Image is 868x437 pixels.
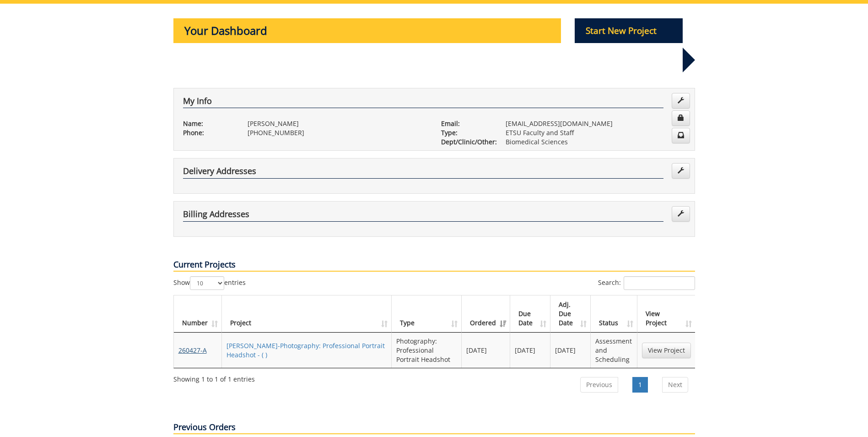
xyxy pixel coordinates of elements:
[441,137,492,147] p: Dept/Clinic/Other:
[222,295,392,333] th: Project: activate to sort column ascending
[591,333,637,368] td: Assessment and Scheduling
[672,93,690,109] a: Edit Info
[624,276,695,290] input: Search:
[550,295,591,333] th: Adj. Due Date: activate to sort column ascending
[575,18,683,43] p: Start New Project
[173,276,246,290] label: Show entries
[642,343,691,358] a: View Project
[190,276,224,290] select: Showentries
[183,167,663,179] h4: Delivery Addresses
[183,97,663,109] h4: My Info
[392,295,462,333] th: Type: activate to sort column ascending
[173,18,561,43] p: Your Dashboard
[174,295,222,333] th: Number: activate to sort column ascending
[183,119,234,128] p: Name:
[510,333,550,368] td: [DATE]
[462,295,510,333] th: Ordered: activate to sort column ascending
[672,110,690,126] a: Change Password
[598,276,695,290] label: Search:
[550,333,591,368] td: [DATE]
[173,259,695,272] p: Current Projects
[672,128,690,143] a: Change Communication Preferences
[248,128,427,137] p: [PHONE_NUMBER]
[632,377,648,393] a: 1
[462,333,510,368] td: [DATE]
[506,137,685,147] p: Biomedical Sciences
[510,295,550,333] th: Due Date: activate to sort column ascending
[672,206,690,222] a: Edit Addresses
[178,346,207,355] a: 260427-A
[392,333,462,368] td: Photography: Professional Portrait Headshot
[441,119,492,128] p: Email:
[173,371,255,384] div: Showing 1 to 1 of 1 entries
[506,119,685,128] p: [EMAIL_ADDRESS][DOMAIN_NAME]
[580,377,618,393] a: Previous
[441,128,492,137] p: Type:
[183,128,234,137] p: Phone:
[248,119,427,128] p: [PERSON_NAME]
[575,27,683,36] a: Start New Project
[183,210,663,222] h4: Billing Addresses
[506,128,685,137] p: ETSU Faculty and Staff
[672,163,690,179] a: Edit Addresses
[591,295,637,333] th: Status: activate to sort column ascending
[173,421,695,434] p: Previous Orders
[662,377,688,393] a: Next
[226,341,385,359] a: [PERSON_NAME]-Photography: Professional Portrait Headshot - ( )
[637,295,695,333] th: View Project: activate to sort column ascending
